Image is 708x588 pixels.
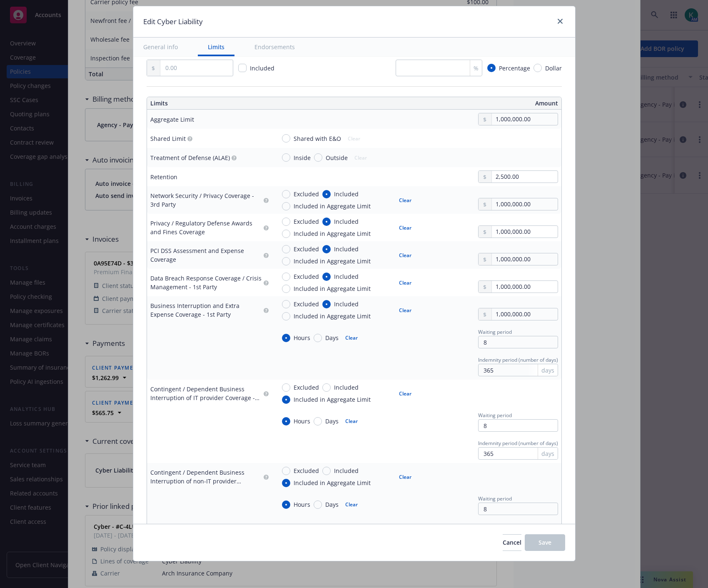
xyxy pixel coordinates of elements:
[160,60,232,76] input: 0.00
[150,301,262,319] div: Business Interruption and Extra Expense Coverage - 1st Party
[394,222,416,233] button: Clear
[394,304,416,316] button: Clear
[282,285,290,293] input: Included in Aggregate Limit
[492,226,557,238] input: 0.00
[294,153,311,162] span: Inside
[322,245,331,253] input: Included
[322,467,331,475] input: Included
[314,500,322,509] input: Days
[492,113,557,125] input: 0.00
[314,417,322,425] input: Days
[294,466,319,475] span: Excluded
[150,134,186,143] div: Shared Limit
[294,333,310,342] span: Hours
[294,272,319,281] span: Excluded
[322,218,331,226] input: Included
[478,412,512,419] span: Waiting period
[478,356,558,363] span: Indemnity period (number of days)
[143,16,203,27] h1: Edit Cyber Liability
[282,312,290,320] input: Included in Aggregate Limit
[150,246,262,264] div: PCI DSS Assessment and Expense Coverage
[340,332,363,344] button: Clear
[322,190,331,198] input: Included
[322,383,331,392] input: Included
[294,190,319,198] span: Excluded
[150,173,177,181] div: Retention
[394,471,416,483] button: Clear
[147,97,313,110] th: Limits
[314,153,322,162] input: Outside
[282,218,290,226] input: Excluded
[150,274,262,291] div: Data Breach Response Coverage / Crisis Management - 1st Party
[294,383,319,392] span: Excluded
[478,328,512,335] span: Waiting period
[282,300,290,308] input: Excluded
[314,334,322,342] input: Days
[334,245,359,253] span: Included
[294,134,341,143] span: Shared with E&O
[340,415,363,427] button: Clear
[487,64,496,72] input: Percentage
[282,479,290,487] input: Included in Aggregate Limit
[282,257,290,265] input: Included in Aggregate Limit
[325,500,339,509] span: Days
[325,417,339,425] span: Days
[322,300,331,308] input: Included
[499,64,530,73] span: Percentage
[294,417,310,425] span: Hours
[294,229,371,238] span: Included in Aggregate Limit
[282,245,290,253] input: Excluded
[282,230,290,238] input: Included in Aggregate Limit
[474,64,479,73] span: %
[325,333,339,342] span: Days
[334,272,359,281] span: Included
[282,202,290,210] input: Included in Aggregate Limit
[150,191,262,209] div: Network Security / Privacy Coverage - 3rd Party
[282,467,290,475] input: Excluded
[394,249,416,261] button: Clear
[294,300,319,308] span: Excluded
[294,478,371,487] span: Included in Aggregate Limit
[198,38,234,56] button: Limits
[150,385,262,402] div: Contingent / Dependent Business Interruption of IT provider Coverage - 1st Party
[492,253,557,265] input: 0.00
[294,395,371,404] span: Included in Aggregate Limit
[294,257,371,265] span: Included in Aggregate Limit
[294,217,319,226] span: Excluded
[478,523,558,530] span: Indemnity period (number of days)
[503,538,521,546] span: Cancel
[294,284,371,293] span: Included in Aggregate Limit
[334,466,359,475] span: Included
[282,383,290,392] input: Excluded
[150,468,262,485] div: Contingent / Dependent Business Interruption of non-IT provider Coverage - 1st Party
[492,198,557,210] input: 0.00
[150,115,194,124] div: Aggregate Limit
[478,495,512,502] span: Waiting period
[478,440,558,447] span: Indemnity period (number of days)
[326,153,348,162] span: Outside
[244,38,305,56] button: Endorsements
[150,219,262,236] div: Privacy / Regulatory Defense Awards and Fines Coverage
[294,245,319,253] span: Excluded
[492,308,557,320] input: 0.00
[282,190,290,198] input: Excluded
[250,64,274,72] span: Included
[294,500,310,509] span: Hours
[492,281,557,293] input: 0.00
[294,202,371,210] span: Included in Aggregate Limit
[282,500,290,509] input: Hours
[394,388,416,399] button: Clear
[133,38,188,56] button: General info
[282,395,290,404] input: Included in Aggregate Limit
[282,153,290,162] input: Inside
[282,417,290,425] input: Hours
[322,273,331,281] input: Included
[334,217,359,226] span: Included
[394,194,416,206] button: Clear
[334,383,359,392] span: Included
[282,134,290,143] input: Shared with E&O
[282,273,290,281] input: Excluded
[334,190,359,198] span: Included
[358,97,561,110] th: Amount
[334,300,359,308] span: Included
